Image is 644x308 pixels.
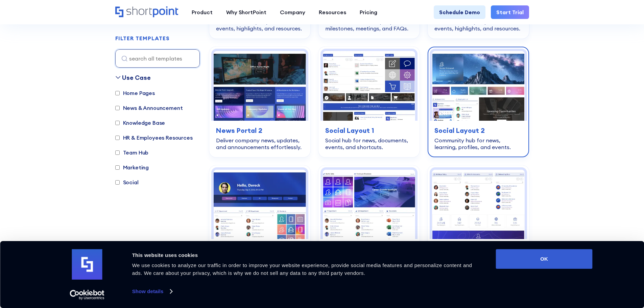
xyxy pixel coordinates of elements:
[360,8,377,16] div: Pricing
[132,286,172,297] a: Show details
[522,230,644,308] iframe: Chat Widget
[192,8,213,16] div: Product
[115,180,120,185] input: Social
[434,125,522,136] h3: Social Layout 2
[273,5,312,19] a: Company
[115,148,149,157] label: Team Hub
[115,165,120,170] input: Marketing
[216,125,304,136] h3: News Portal 2
[122,73,151,82] div: Use Case
[491,5,529,19] a: Start Trial
[115,106,120,110] input: News & Announcement
[434,137,522,150] div: Community hub for news, learning, profiles, and events.
[432,51,524,120] img: Social Layout 2 – SharePoint Community Site: Community hub for news, learning, profiles, and events.
[115,163,149,171] label: Marketing
[115,91,120,95] input: Home Pages
[318,47,420,157] a: Social Layout 1 – SharePoint Social Intranet Template: Social hub for news, documents, events, an...
[115,134,193,142] label: HR & Employees Resources
[115,49,200,68] input: search all templates
[434,5,485,19] a: Schedule Demo
[216,137,304,150] div: Deliver company news, updates, and announcements effortlessly.
[214,51,306,120] img: News Portal 2 – SharePoint News Post Template: Deliver company news, updates, and announcements e...
[115,119,165,127] label: Knowledge Base
[226,8,266,16] div: Why ShortPoint
[434,18,522,32] div: Centralize company news, events, highlights, and resources.
[325,125,413,136] h3: Social Layout 1
[115,150,120,155] input: Team Hub
[312,5,353,19] a: Resources
[185,5,219,19] a: Product
[115,136,120,140] input: HR & Employees Resources
[209,165,310,282] a: Team Hub 1 – SharePoint Online Modern Team Site Template: Team hub for links, people, documents, ...
[115,89,155,97] label: Home Pages
[132,262,472,276] span: We use cookies to analyze our traffic in order to improve your website experience, provide social...
[319,8,346,16] div: Resources
[325,137,413,150] div: Social hub for news, documents, events, and shortcuts.
[323,170,415,239] img: Team Hub 2 – SharePoint Template Team Site: Simple team site for people, tools, and updates.
[115,6,178,18] a: Home
[280,8,305,16] div: Company
[325,18,413,32] div: Personalized hub for people, milestones, meetings, and FAQs.
[115,35,170,42] h2: FILTER TEMPLATES
[496,249,593,269] button: OK
[214,170,306,239] img: Team Hub 1 – SharePoint Online Modern Team Site Template: Team hub for links, people, documents, ...
[72,249,102,280] img: logo
[115,178,139,186] label: Social
[115,121,120,125] input: Knowledge Base
[216,18,304,32] div: Centralize company news, events, highlights, and resources.
[209,47,310,157] a: News Portal 2 – SharePoint News Post Template: Deliver company news, updates, and announcements e...
[132,251,481,259] div: This website uses cookies
[115,104,183,112] label: News & Announcement
[323,51,415,120] img: Social Layout 1 – SharePoint Social Intranet Template: Social hub for news, documents, events, an...
[353,5,384,19] a: Pricing
[428,47,529,157] a: Social Layout 2 – SharePoint Community Site: Community hub for news, learning, profiles, and even...
[432,170,524,239] img: Team Hub 3 – SharePoint Team Site Template: Centralize birthdays, onboarding docs, meetings, news...
[428,165,529,282] a: Team Hub 3 – SharePoint Team Site Template: Centralize birthdays, onboarding docs, meetings, news...
[318,165,420,282] a: Team Hub 2 – SharePoint Template Team Site: Simple team site for people, tools, and updates.Team ...
[219,5,273,19] a: Why ShortPoint
[57,290,117,300] a: Usercentrics Cookiebot - opens in a new window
